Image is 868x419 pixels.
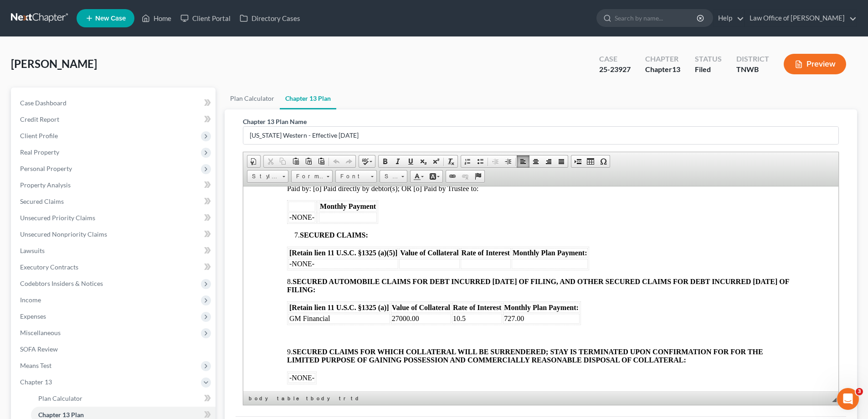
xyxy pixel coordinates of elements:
[315,155,328,167] a: Paste from Word
[243,117,307,126] label: Chapter 13 Plan Name
[247,170,288,183] a: Styles
[292,171,324,182] span: Format
[302,155,315,167] a: Paste as plain text
[260,127,336,137] td: 727.00
[417,155,430,167] a: Subscript
[20,345,58,353] span: SOFA Review
[337,394,348,403] a: tr element
[275,394,303,403] a: table element
[349,394,363,403] a: td element
[46,117,146,125] span: [Retain lien 11 U.S.C. §1325 (a)]
[411,171,426,182] a: Text Color
[335,170,377,183] a: Font
[51,45,125,52] span: 7.
[445,155,457,167] a: Remove Format
[379,155,391,167] a: Bold
[243,127,838,144] input: Enter name...
[645,64,680,75] div: Chapter
[13,243,216,259] a: Lawsuits
[269,62,344,70] span: Monthly Plan Payment:
[157,62,215,70] span: Value of Collateral
[330,155,343,167] a: Undo
[13,177,216,193] a: Property Analysis
[46,27,71,35] span: -NONE-
[472,171,484,182] a: Anchor
[247,171,279,182] span: Styles
[474,155,487,167] a: Insert/Remove Bulleted List
[461,155,474,167] a: Insert/Remove Numbered List
[837,388,859,410] iframe: Intercom live chat
[571,155,584,167] a: Insert Page Break for Printing
[20,115,59,123] span: Credit Report
[218,62,267,70] span: Rate of Interest
[832,398,837,402] span: Resize
[20,165,72,172] span: Personal Property
[517,155,529,167] a: Align Left
[736,64,769,75] div: TNWB
[280,88,336,109] a: Chapter 13 Plan
[20,329,61,336] span: Miscellaneous
[11,57,97,70] span: [PERSON_NAME]
[46,62,154,70] span: [Retain lien 11 U.S.C. §1325 (a)(5)]
[20,230,107,238] span: Unsecured Nonpriority Claims
[695,64,722,75] div: Filed
[264,155,277,167] a: Cut
[695,54,722,64] div: Status
[20,148,59,156] span: Real Property
[44,91,546,107] span: 8.
[44,161,520,177] strong: SECURED CLAIMS FOR WHICH COLLATERAL WILL BE SURRENDERED; STAY IS TERMINATED UPON CONFIRMATION FOR...
[210,117,258,125] span: Rate of Interest
[20,181,71,189] span: Property Analysis
[56,45,125,52] strong: SECURED CLAIMS:
[446,171,459,182] a: Link
[745,10,857,26] a: Law Office of [PERSON_NAME]
[645,54,680,64] div: Chapter
[426,171,442,182] a: Background Color
[13,259,216,275] a: Executory Contracts
[261,117,335,125] span: Monthly Plan Payment:
[95,15,126,22] span: New Case
[502,155,514,167] a: Increase Indent
[359,155,375,167] a: Spell Checker
[46,128,87,136] font: GM Financial
[247,394,274,403] a: body element
[20,362,51,369] span: Means Test
[430,155,442,167] a: Superscript
[555,155,568,167] a: Justify
[459,171,472,182] a: Unlink
[38,411,84,419] span: Chapter 13 Plan
[599,64,631,75] div: 25-23927
[44,91,546,107] strong: SECURED AUTOMOBILE CLAIMS FOR DEBT INCURRED [DATE] OF FILING, AND OTHER SECURED CLAIMS FOR DEBT I...
[176,10,235,26] a: Client Portal
[148,127,208,137] td: 27000.00
[529,155,542,167] a: Center
[13,341,216,357] a: SOFA Review
[672,65,680,73] span: 13
[20,197,64,205] span: Secured Claims
[31,390,216,407] a: Plan Calculator
[13,95,216,111] a: Case Dashboard
[225,88,280,109] a: Plan Calculator
[391,155,404,167] a: Italic
[336,171,368,182] span: Font
[714,10,744,26] a: Help
[46,73,71,81] span: -NONE-
[38,394,82,402] span: Plan Calculator
[584,155,597,167] a: Table
[149,117,207,125] span: Value of Collateral
[13,226,216,243] a: Unsecured Nonpriority Claims
[20,247,45,254] span: Lawsuits
[289,155,302,167] a: Paste
[20,214,95,222] span: Unsecured Priority Claims
[404,155,417,167] a: Underline
[243,186,838,392] iframe: Rich Text Editor, document-ckeditor
[20,296,41,304] span: Income
[291,170,333,183] a: Format
[20,312,46,320] span: Expenses
[542,155,555,167] a: Align Right
[20,378,52,386] span: Chapter 13
[380,171,398,182] span: Size
[20,263,78,271] span: Executory Contracts
[20,99,67,107] span: Case Dashboard
[736,54,769,64] div: District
